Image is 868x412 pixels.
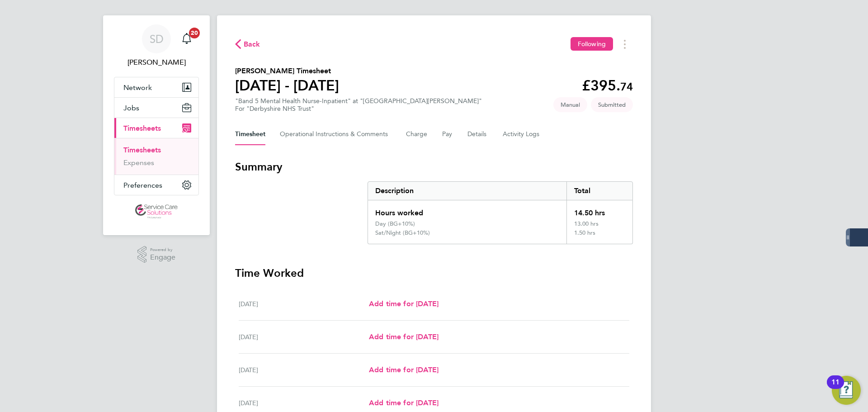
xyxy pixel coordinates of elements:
[571,37,613,51] button: Following
[123,83,152,92] span: Network
[135,204,178,219] img: servicecare-logo-retina.png
[375,229,430,237] div: Sat/Night (BG+10%)
[114,98,198,118] button: Jobs
[239,365,369,375] div: [DATE]
[103,15,210,235] nav: Main navigation
[553,97,587,112] span: This timesheet was manually created.
[114,77,198,97] button: Network
[832,376,861,405] button: Open Resource Center, 11 new notifications
[235,76,339,95] h1: [DATE] - [DATE]
[235,97,482,113] div: "Band 5 Mental Health Nurse-Inpatient" at "[GEOGRAPHIC_DATA][PERSON_NAME]"
[114,138,198,175] div: Timesheets
[280,123,392,145] button: Operational Instructions & Comments
[150,33,164,45] span: SD
[617,37,633,51] button: Timesheets Menu
[239,398,369,408] div: [DATE]
[235,66,339,76] h2: [PERSON_NAME] Timesheet
[369,331,439,342] a: Add time for [DATE]
[591,97,633,112] span: This timesheet is Submitted.
[178,24,196,53] a: 20
[114,24,199,68] a: SD[PERSON_NAME]
[620,80,633,93] span: 74
[368,200,566,220] div: Hours worked
[369,365,439,375] a: Add time for [DATE]
[114,57,199,68] span: Samantha Dix
[566,200,632,220] div: 14.50 hrs
[566,220,632,229] div: 13.00 hrs
[239,331,369,342] div: [DATE]
[369,332,439,341] span: Add time for [DATE]
[150,246,175,254] span: Powered by
[235,266,633,280] h3: Time Worked
[123,104,139,112] span: Jobs
[467,123,488,145] button: Details
[114,118,198,138] button: Timesheets
[123,181,162,189] span: Preferences
[123,146,161,154] a: Timesheets
[369,398,439,408] a: Add time for [DATE]
[369,398,439,407] span: Add time for [DATE]
[368,181,633,244] div: Summary
[235,123,265,145] button: Timesheet
[503,123,541,145] button: Activity Logs
[114,204,199,219] a: Go to home page
[244,39,260,50] span: Back
[369,298,439,309] a: Add time for [DATE]
[831,382,840,394] div: 11
[150,254,175,261] span: Engage
[582,77,633,94] app-decimal: £395.
[235,160,633,174] h3: Summary
[578,40,606,48] span: Following
[235,105,482,113] div: For "Derbyshire NHS Trust"
[375,220,415,227] div: Day (BG+10%)
[368,182,566,200] div: Description
[235,38,260,50] button: Back
[369,299,439,308] span: Add time for [DATE]
[189,28,200,38] span: 20
[123,158,154,167] a: Expenses
[406,123,428,145] button: Charge
[442,123,453,145] button: Pay
[239,298,369,309] div: [DATE]
[566,182,632,200] div: Total
[114,175,198,195] button: Preferences
[137,246,176,263] a: Powered byEngage
[566,229,632,244] div: 1.50 hrs
[369,365,439,374] span: Add time for [DATE]
[123,124,161,133] span: Timesheets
